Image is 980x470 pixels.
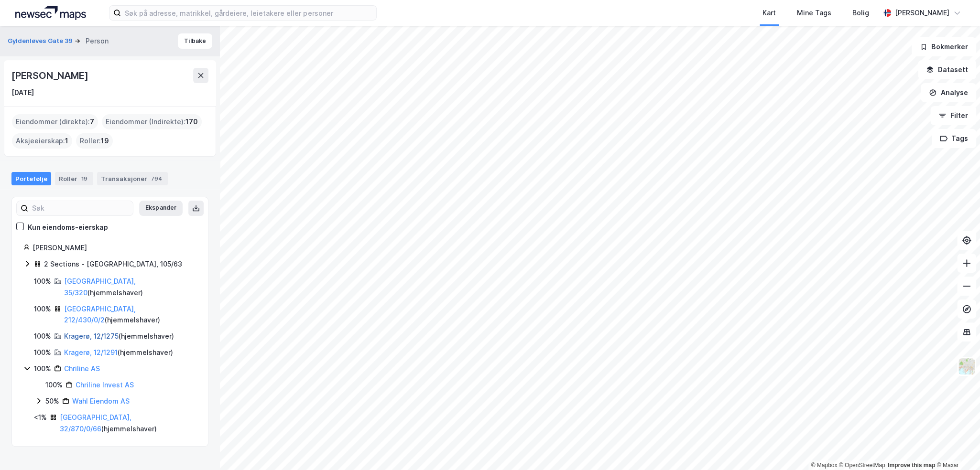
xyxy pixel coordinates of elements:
span: 170 [185,116,198,128]
div: Roller : [76,133,113,149]
a: Chriline Invest AS [76,381,134,389]
div: [PERSON_NAME] [33,242,196,254]
div: ( hjemmelshaver ) [64,347,173,358]
a: Chriline AS [64,364,100,373]
a: Kragerø, 12/1291 [64,348,118,356]
div: 2 Sections - [GEOGRAPHIC_DATA], 105/63 [44,258,182,270]
a: [GEOGRAPHIC_DATA], 212/430/0/2 [64,305,136,324]
button: Filter [930,106,976,125]
button: Ekspander [139,201,183,216]
input: Søk [28,201,133,215]
img: logo.a4113a55bc3d86da70a041830d287a7e.svg [15,6,86,20]
button: Datasett [918,60,976,79]
a: Kragerø, 12/1275 [64,332,119,340]
div: 100% [45,379,63,391]
div: Portefølje [11,172,51,185]
div: 50% [45,395,59,407]
div: Eiendommer (Indirekte) : [102,114,202,129]
div: 100% [34,347,51,358]
div: <1% [34,412,47,423]
div: 100% [34,276,51,287]
div: 100% [34,363,51,374]
a: [GEOGRAPHIC_DATA], 35/320 [64,277,136,297]
div: Aksjeeierskap : [12,133,72,149]
button: Analyse [921,83,976,102]
div: [PERSON_NAME] [895,7,949,19]
div: ( hjemmelshaver ) [64,276,196,299]
div: Mine Tags [797,7,831,19]
iframe: Chat Widget [932,424,980,470]
div: ( hjemmelshaver ) [64,303,196,326]
div: ( hjemmelshaver ) [60,412,196,435]
span: 1 [65,135,68,147]
div: Eiendommer (direkte) : [12,114,98,129]
a: Wahl Eiendom AS [72,397,130,405]
button: Tilbake [178,33,212,49]
a: Mapbox [811,462,837,469]
div: 794 [149,174,164,183]
a: [GEOGRAPHIC_DATA], 32/870/0/66 [60,413,131,433]
a: OpenStreetMap [839,462,885,469]
span: 19 [101,135,109,147]
a: Improve this map [888,462,935,469]
div: [DATE] [11,87,34,98]
div: ( hjemmelshaver ) [64,331,174,342]
div: Person [86,35,109,47]
img: Z [958,357,976,375]
div: 19 [79,174,89,183]
button: Tags [932,129,976,148]
div: Kun eiendoms-eierskap [28,222,108,233]
div: 100% [34,303,51,315]
input: Søk på adresse, matrikkel, gårdeiere, leietakere eller personer [121,6,376,20]
div: Kontrollprogram for chat [932,424,980,470]
div: [PERSON_NAME] [11,68,90,83]
button: Gyldenløves Gate 39 [8,36,75,46]
span: 7 [90,116,94,128]
div: 100% [34,331,51,342]
div: Kart [762,7,776,19]
div: Roller [55,172,93,185]
button: Bokmerker [912,37,976,56]
div: Bolig [852,7,869,19]
div: Transaksjoner [97,172,168,185]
